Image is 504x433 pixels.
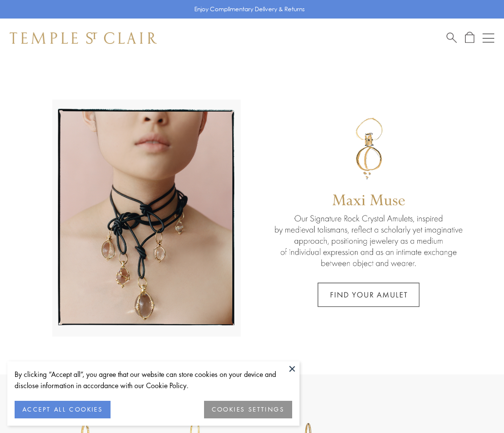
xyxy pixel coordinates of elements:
button: ACCEPT ALL COOKIES [15,401,111,418]
button: COOKIES SETTINGS [204,401,292,418]
div: By clicking “Accept all”, you agree that our website can store cookies on your device and disclos... [15,369,292,391]
p: Enjoy Complimentary Delivery & Returns [194,4,305,14]
a: Search [447,32,457,44]
img: Temple St. Clair [10,32,157,44]
a: Open Shopping Bag [465,32,474,44]
button: Open navigation [483,32,494,44]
